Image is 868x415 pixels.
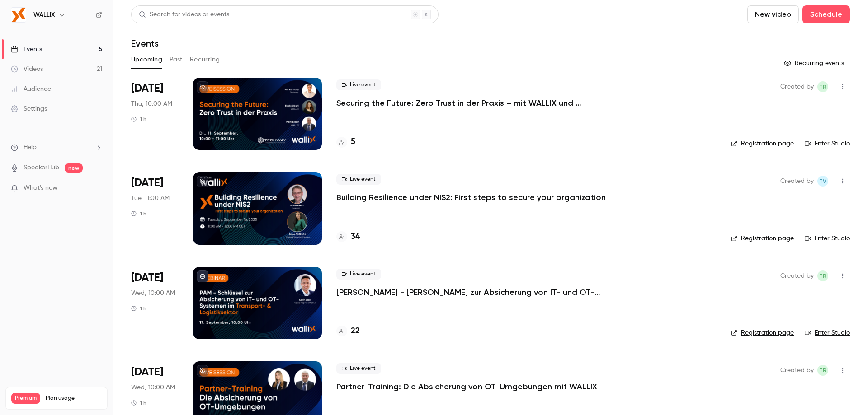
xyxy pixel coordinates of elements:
button: New video [747,5,799,23]
div: Settings [11,104,47,113]
a: Registration page [731,139,794,148]
span: Thomas Reinhard [817,81,828,92]
a: 22 [336,325,360,337]
button: Upcoming [131,52,162,67]
span: Thomas Reinhard [817,365,828,376]
span: new [65,163,83,173]
span: Live event [336,174,381,185]
a: Enter Studio [805,328,850,337]
span: Created by [780,270,814,281]
button: Recurring events [780,56,850,70]
span: Premium [11,393,40,404]
h1: Events [131,38,159,49]
div: Videos [11,65,43,74]
a: Enter Studio [805,234,850,243]
span: [DATE] [131,81,163,96]
h4: 22 [351,325,360,337]
div: 1 h [131,399,146,406]
a: [PERSON_NAME] - [PERSON_NAME] zur Absicherung von IT- und OT-Systemen im Transport- & Logistiksektor [336,287,608,298]
span: [DATE] [131,176,163,190]
a: Securing the Future: Zero Trust in der Praxis – mit WALLIX und Techway [336,98,608,108]
span: Tue, 11:00 AM [131,194,170,203]
span: TV [819,176,826,187]
li: help-dropdown-opener [11,143,102,152]
div: Sep 16 Tue, 11:00 AM (Europe/Paris) [131,172,179,244]
h6: WALLIX [33,10,55,19]
span: Live event [336,363,381,374]
a: 5 [336,136,355,148]
h4: 34 [351,231,360,243]
span: Thu, 10:00 AM [131,99,172,108]
button: Past [170,52,183,67]
a: 34 [336,231,360,243]
span: Created by [780,365,814,376]
a: Registration page [731,328,794,337]
span: Thu Vu [817,176,828,187]
button: Schedule [802,5,850,23]
div: 1 h [131,210,146,217]
a: Partner-Training: Die Absicherung von OT-Umgebungen mit WALLIX [336,381,597,392]
span: Live event [336,79,381,90]
span: What's new [24,183,57,193]
span: Wed, 10:00 AM [131,289,175,298]
span: [DATE] [131,270,163,285]
div: 1 h [131,116,146,123]
img: WALLIX [11,8,26,22]
div: Events [11,45,42,54]
span: Created by [780,81,814,92]
div: Search for videos or events [139,10,229,19]
span: TR [819,270,826,281]
a: Building Resilience under NIS2: First steps to secure your organization [336,192,606,203]
span: TR [819,365,826,376]
div: Sep 17 Wed, 10:00 AM (Europe/Paris) [131,267,179,339]
div: Sep 11 Thu, 10:00 AM (Europe/Paris) [131,78,179,150]
span: Thomas Reinhard [817,270,828,281]
div: Audience [11,84,51,93]
span: [DATE] [131,365,163,379]
a: Registration page [731,234,794,243]
h4: 5 [351,136,355,148]
span: Live event [336,269,381,280]
a: SpeakerHub [24,163,59,173]
span: Wed, 10:00 AM [131,383,175,392]
span: Help [24,143,37,152]
span: TR [819,81,826,92]
a: Enter Studio [805,139,850,148]
span: Plan usage [46,395,102,402]
div: 1 h [131,305,146,312]
button: Recurring [190,52,220,67]
span: Created by [780,176,814,187]
iframe: Noticeable Trigger [91,184,102,192]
